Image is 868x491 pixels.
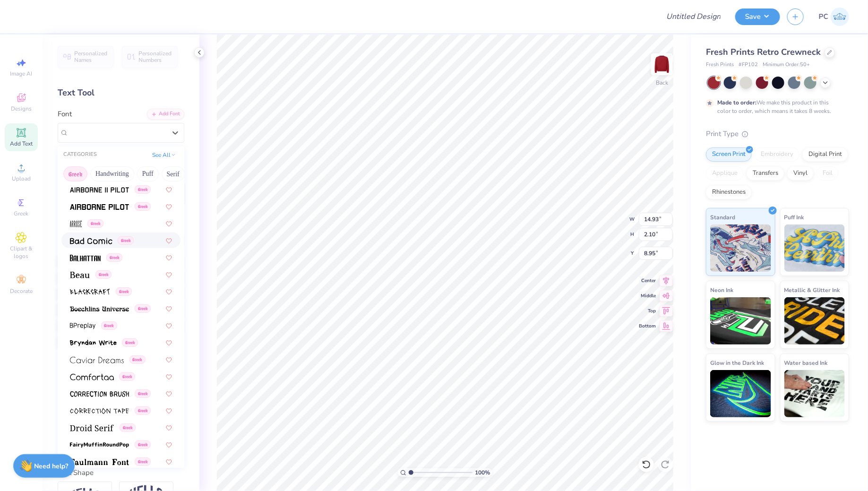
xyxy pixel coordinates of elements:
img: Balhattan [70,255,101,261]
span: Greek [135,440,151,449]
span: # FP102 [739,61,758,69]
img: Airborne Pilot [70,204,129,210]
img: Comfortaa [70,374,114,380]
span: Greek [106,253,122,262]
span: Greek [129,355,146,364]
span: Add Text [10,140,33,147]
span: Designs [11,105,32,112]
div: Applique [706,166,744,181]
img: Bryndan Write [70,340,117,346]
img: Metallic & Glitter Ink [784,297,845,345]
span: Personalized Numbers [138,50,172,63]
span: Minimum Order: 50 + [763,61,810,69]
span: Clipart & logos [5,245,38,260]
img: FairyMuffinRoundPop [70,442,129,448]
button: Puff [137,166,159,181]
span: Fresh Prints Retro Crewneck [706,46,821,58]
span: Upload [12,175,31,182]
img: Neon Ink [710,297,771,345]
span: Greek [119,372,135,381]
img: Standard [710,224,771,272]
img: Blackcraft [70,289,110,295]
span: Greek [101,321,117,330]
span: Greek [135,389,151,398]
span: Greek [120,423,136,432]
div: We make this product in this color to order, which means it takes 8 weeks. [717,98,834,115]
img: Puff Ink [784,224,845,272]
span: Greek [14,210,29,217]
strong: Need help? [34,462,69,471]
span: Middle [639,293,656,299]
span: Neon Ink [710,285,733,295]
div: Foil [816,166,839,181]
img: Faulmann Font [70,459,129,465]
img: Correction Brush [70,391,129,397]
span: Greek [135,185,151,194]
span: Center [639,277,656,284]
img: Glow in the Dark Ink [710,370,771,417]
img: Correction Tape [70,408,129,414]
span: Glow in the Dark Ink [710,358,764,368]
img: Arrose [70,221,82,227]
span: 100 % [475,468,490,477]
span: Water based Ink [784,358,828,368]
span: Bottom [639,323,656,329]
span: Greek [135,457,151,466]
strong: Made to order: [717,99,756,106]
div: Text Tool [58,86,184,99]
img: Beau [70,272,90,278]
img: Droid Serif [70,425,114,431]
span: Image AI [10,70,33,78]
div: Screen Print [706,147,752,162]
span: Greek [116,287,132,296]
div: Digital Print [802,147,848,162]
span: PC [819,11,828,22]
span: Greek [122,338,138,347]
span: Greek [135,304,151,313]
img: Pema Choden Lama [831,8,849,26]
button: See All [149,150,179,160]
img: Bad Comic [70,238,112,244]
span: Standard [710,212,735,222]
span: Greek [135,406,151,415]
span: Greek [95,270,112,279]
img: Back [653,55,671,74]
span: Metallic & Glitter Ink [784,285,840,295]
span: Greek [118,236,134,245]
span: Decorate [10,287,33,295]
div: Vinyl [787,166,814,181]
span: Puff Ink [784,212,804,222]
button: Serif [162,166,185,181]
span: Greek [87,219,103,228]
img: Boecklins Universe [70,306,129,312]
img: Caviar Dreams [70,357,124,363]
div: Print Type [706,129,849,139]
div: Transfers [747,166,784,181]
label: Font [58,109,72,120]
img: Airborne II Pilot [70,187,129,193]
img: BPreplay [70,323,95,329]
div: CATEGORIES [63,151,97,159]
button: Handwriting [90,166,134,181]
div: Embroidery [755,147,799,162]
div: Back [656,78,668,87]
input: Untitled Design [659,7,728,26]
a: PC [819,8,849,26]
span: Greek [135,202,151,211]
div: Add Font [147,109,184,120]
div: Rhinestones [706,185,752,199]
img: Water based Ink [784,370,845,417]
button: Greek [63,166,87,181]
span: Personalized Names [74,50,108,63]
span: Fresh Prints [706,61,734,69]
button: Save [735,9,780,25]
div: Text Shape [58,467,184,478]
span: Top [639,308,656,314]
